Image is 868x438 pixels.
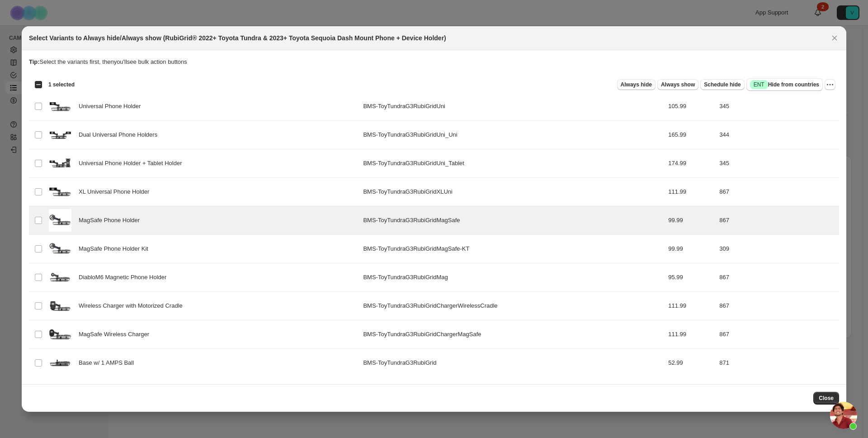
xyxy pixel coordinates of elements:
[49,152,71,175] img: 2022_ToyotaTundraRubiGridDashMountUniversalPhoneHolder_Tabletholder.jpg
[49,238,71,260] img: 2022_ToyotaTundraRubiGridDashMountMagSafePhoneHolder.jpg
[79,130,162,139] span: Dual Universal Phone Holders
[360,149,665,178] td: BMS-ToyTundraG3RubiGridUni_Tablet
[665,92,717,121] td: 105.99
[360,292,665,320] td: BMS-ToyTundraG3RubiGridChargerWirelessCradle
[657,79,698,90] button: Always show
[754,81,764,88] span: ENT
[79,102,146,111] span: Universal Phone Holder
[79,216,145,225] span: MagSafe Phone Holder
[700,79,744,90] button: Schedule hide
[665,206,717,235] td: 99.99
[49,323,71,346] img: 2022_ToyotaTundraRubiGridDashMountMagSafewirelessChargingPhoneHolder_3072aca2-e357-405a-a8c5-8220...
[360,178,665,206] td: BMS-ToyTundraG3RubiGridXLUni
[665,178,717,206] td: 111.99
[360,92,665,121] td: BMS-ToyTundraG3RubiGridUni
[360,320,665,349] td: BMS-ToyTundraG3RubiGridChargerMagSafe
[717,206,839,235] td: 867
[29,33,446,43] h2: Select Variants to Always hide/Always show (RubiGrid® 2022+ Toyota Tundra & 2023+ Toyota Sequoia ...
[360,206,665,235] td: BMS-ToyTundraG3RubiGridMagSafe
[79,330,154,339] span: MagSafe Wireless Charger
[825,79,835,90] button: More actions
[717,292,839,320] td: 867
[621,81,652,88] span: Always hide
[828,32,841,44] button: Close
[819,395,834,402] span: Close
[746,78,823,91] button: SuccessENTHide from countries
[665,349,717,377] td: 52.99
[49,95,71,118] img: 2022_ToyotaTundraRubiGridDashMountUniversalPhoneHolder.jpg
[717,92,839,121] td: 345
[717,121,839,149] td: 344
[665,292,717,320] td: 111.99
[717,263,839,292] td: 867
[360,263,665,292] td: BMS-ToyTundraG3RubiGridMag
[360,349,665,377] td: BMS-ToyTundraG3RubiGrid
[830,402,857,429] div: Open chat
[49,209,71,232] img: 2022_ToyotaTundraRubiGridDashMountMagSafePhoneHolder.jpg
[79,273,171,282] span: DiabloM6 Magnetic Phone Holder
[717,235,839,263] td: 309
[750,80,819,89] span: Hide from countries
[49,124,71,146] img: 2022_ToyotaTundraRubiGridDashMountDualUniversalPhoneHolders.jpg
[665,149,717,178] td: 174.99
[49,295,71,317] img: 2022_ToyotaTundraRubiGridDashMountWirelessChargerwithCradlePhoneHolder.jpg
[29,58,40,65] strong: Tip:
[79,244,153,253] span: MagSafe Phone Holder Kit
[79,187,154,196] span: XL Universal Phone Holder
[617,79,656,90] button: Always hide
[704,81,741,88] span: Schedule hide
[79,301,188,310] span: Wireless Charger with Motorized Cradle
[360,235,665,263] td: BMS-ToyTundraG3RubiGridMagSafe-KT
[48,81,75,88] span: 1 selected
[717,149,839,178] td: 345
[49,181,71,203] img: 2022_ToyotaTundraRubiGridDashMountXLUniversalPhoneHolder.jpg
[79,159,187,168] span: Universal Phone Holder + Tablet Holder
[49,352,71,374] img: 2022_ToyotaTundraRubiGridDashMountBaseOnlywith1AMPSBall.jpg
[665,263,717,292] td: 95.99
[49,266,71,289] img: 2022_ToyotaTundraRubiGridDashMountMagneticPhoneHolder_ea4320bd-917a-4a6a-a5b3-ed755c5fd62e.jpg
[717,349,839,377] td: 871
[665,235,717,263] td: 99.99
[29,57,839,67] p: Select the variants first, then you'll see bulk action buttons
[665,121,717,149] td: 165.99
[665,320,717,349] td: 111.99
[79,358,139,367] span: Base w/ 1 AMPS Ball
[360,121,665,149] td: BMS-ToyTundraG3RubiGridUni_Uni
[661,81,695,88] span: Always show
[813,392,839,405] button: Close
[717,320,839,349] td: 867
[717,178,839,206] td: 867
